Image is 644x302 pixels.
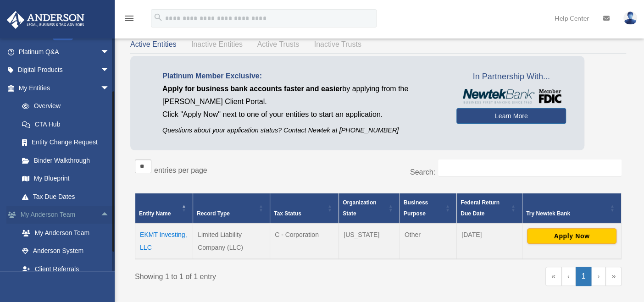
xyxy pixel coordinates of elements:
[270,193,339,224] th: Tax Status: Activate to sort
[13,187,119,206] a: Tax Due Dates
[623,11,637,25] img: User Pic
[456,108,566,124] a: Learn More
[162,82,443,108] p: by applying from the [PERSON_NAME] Client Portal.
[13,260,123,278] a: Client Referrals
[410,168,435,176] label: Search:
[13,97,114,115] a: Overview
[404,199,428,217] span: Business Purpose
[162,108,443,121] p: Click "Apply Now" next to one of your entities to start an application.
[100,79,119,98] span: arrow_drop_down
[461,199,500,217] span: Federal Return Due Date
[6,79,119,97] a: My Entitiesarrow_drop_down
[461,89,561,104] img: NewtekBankLogoSM.png
[13,133,119,152] a: Entity Change Request
[400,193,456,224] th: Business Purpose: Activate to sort
[522,193,621,224] th: Try Newtek Bank : Activate to sort
[257,40,300,48] span: Active Trusts
[270,223,339,259] td: C - Corporation
[13,224,123,242] a: My Anderson Team
[13,242,123,260] a: Anderson System
[6,206,123,224] a: My Anderson Teamarrow_drop_up
[193,193,270,224] th: Record Type: Activate to sort
[162,70,443,82] p: Platinum Member Exclusive:
[124,13,135,24] i: menu
[339,223,400,259] td: [US_STATE]
[100,61,119,80] span: arrow_drop_down
[457,193,522,224] th: Federal Return Due Date: Activate to sort
[100,43,119,61] span: arrow_drop_down
[162,85,342,93] span: Apply for business bank accounts faster and easier
[135,193,193,224] th: Entity Name: Activate to invert sorting
[6,43,123,61] a: Platinum Q&Aarrow_drop_down
[4,11,87,29] img: Anderson Advisors Platinum Portal
[153,12,163,22] i: search
[13,170,119,188] a: My Blueprint
[400,223,456,259] td: Other
[193,223,270,259] td: Limited Liability Company (LLC)
[545,267,561,286] a: First
[339,193,400,224] th: Organization State: Activate to sort
[314,40,361,48] span: Inactive Trusts
[197,210,230,217] span: Record Type
[130,40,176,48] span: Active Entities
[100,206,119,225] span: arrow_drop_up
[6,61,123,79] a: Digital Productsarrow_drop_down
[135,223,193,259] td: EKMT Investing, LLC
[527,228,616,244] button: Apply Now
[274,210,301,217] span: Tax Status
[457,223,522,259] td: [DATE]
[162,125,443,136] p: Questions about your application status? Contact Newtek at [PHONE_NUMBER]
[154,166,207,174] label: entries per page
[456,70,566,84] span: In Partnership With...
[191,40,243,48] span: Inactive Entities
[139,210,171,217] span: Entity Name
[124,16,135,24] a: menu
[13,151,119,170] a: Binder Walkthrough
[135,267,372,283] div: Showing 1 to 1 of 1 entry
[13,115,119,133] a: CTA Hub
[343,199,376,217] span: Organization State
[526,208,607,219] div: Try Newtek Bank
